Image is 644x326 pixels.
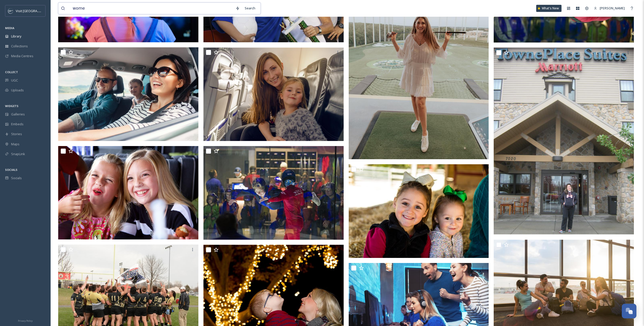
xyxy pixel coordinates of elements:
[11,44,28,49] span: Collections
[11,132,22,136] span: Stories
[242,3,258,13] div: Search
[600,6,625,10] span: [PERSON_NAME]
[591,3,627,13] a: [PERSON_NAME]
[58,47,198,141] img: AdobeStock_196480638.jpeg
[5,168,17,172] span: SOCIALS
[11,142,19,147] span: Maps
[18,317,33,323] a: Privacy Policy
[8,8,13,13] img: c3es6xdrejuflcaqpovn.png
[11,34,21,39] span: Library
[58,146,198,240] img: VOP-TG 107.jpg
[5,26,14,30] span: MEDIA
[11,88,24,93] span: Uploads
[11,54,33,58] span: Media Centres
[11,78,18,83] span: UGC
[5,70,18,74] span: COLLECT
[349,164,489,258] img: PumpkinHollow-1.jpg
[11,122,24,127] span: Embeds
[494,48,634,234] img: 219248216.jpg
[18,319,33,322] span: Privacy Policy
[16,8,55,13] span: Visit [GEOGRAPHIC_DATA]
[11,152,25,156] span: SnapLink
[70,3,233,14] input: Search your library
[536,5,562,12] a: What's New
[5,104,18,108] span: WIDGETS
[622,304,636,318] button: Open Chat
[203,48,344,141] img: AdobeStock_78215539.jpeg
[11,112,25,117] span: Galleries
[203,146,344,240] img: iFLY_WomanFlying2.jpg
[11,176,22,180] span: Socials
